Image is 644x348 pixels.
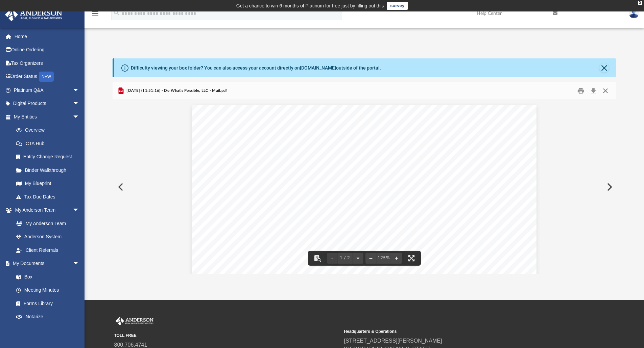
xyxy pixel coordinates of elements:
[5,30,90,43] a: Home
[113,9,120,17] i: search
[599,63,609,73] button: Close
[73,204,86,217] span: arrow_drop_down
[9,190,90,204] a: Tax Due Dates
[5,56,90,70] a: Tax Organizers
[365,251,376,266] button: Zoom out
[236,2,384,10] div: Get a chance to win 6 months of Platinum for free just by filling out this
[310,251,325,266] button: Toggle findbar
[638,1,642,5] div: close
[9,177,86,190] a: My Blueprint
[9,310,86,324] a: Notarize
[404,251,419,266] button: Enter fullscreen
[338,251,353,266] button: 1 / 2
[9,163,90,177] a: Binder Walkthrough
[344,338,442,344] a: [STREET_ADDRESS][PERSON_NAME]
[113,100,616,274] div: Document Viewer
[113,82,616,274] div: Preview
[9,230,86,244] a: Anderson System
[113,100,616,274] div: File preview
[73,323,86,337] span: arrow_drop_down
[5,257,86,270] a: My Documentsarrow_drop_down
[5,204,86,217] a: My Anderson Teamarrow_drop_down
[5,83,90,97] a: Platinum Q&Aarrow_drop_down
[114,332,339,339] small: TOLL FREE
[376,256,391,260] div: Current zoom level
[9,150,90,164] a: Entity Change Request
[91,13,99,18] a: menu
[300,65,336,71] a: [DOMAIN_NAME]
[73,110,86,124] span: arrow_drop_down
[73,97,86,111] span: arrow_drop_down
[5,110,90,124] a: My Entitiesarrow_drop_down
[114,342,147,348] a: 800.706.4741
[9,243,86,257] a: Client Referrals
[353,251,363,266] button: Next page
[391,251,402,266] button: Zoom in
[9,284,86,297] a: Meeting Minutes
[9,217,83,230] a: My Anderson Team
[5,70,90,84] a: Order StatusNEW
[3,8,64,21] img: Anderson Advisors Platinum Portal
[387,2,408,10] a: survey
[113,178,127,196] button: Previous File
[73,83,86,97] span: arrow_drop_down
[73,257,86,271] span: arrow_drop_down
[131,64,381,72] div: Difficulty viewing your box folder? You can also access your account directly on outside of the p...
[338,256,353,260] span: 1 / 2
[601,178,616,196] button: Next File
[5,43,90,57] a: Online Ordering
[574,86,588,96] button: Print
[629,8,639,18] img: User Pic
[9,270,83,284] a: Box
[39,72,54,82] div: NEW
[587,86,599,96] button: Download
[9,297,83,310] a: Forms Library
[9,124,90,137] a: Overview
[91,9,99,18] i: menu
[5,97,90,110] a: Digital Productsarrow_drop_down
[5,323,86,337] a: Online Learningarrow_drop_down
[9,137,90,150] a: CTA Hub
[114,317,155,325] img: Anderson Advisors Platinum Portal
[344,328,569,334] small: Headquarters & Operations
[125,88,227,94] span: [DATE] (11:51:16) - Do What's Possible, LLC - Mail.pdf
[599,86,612,96] button: Close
